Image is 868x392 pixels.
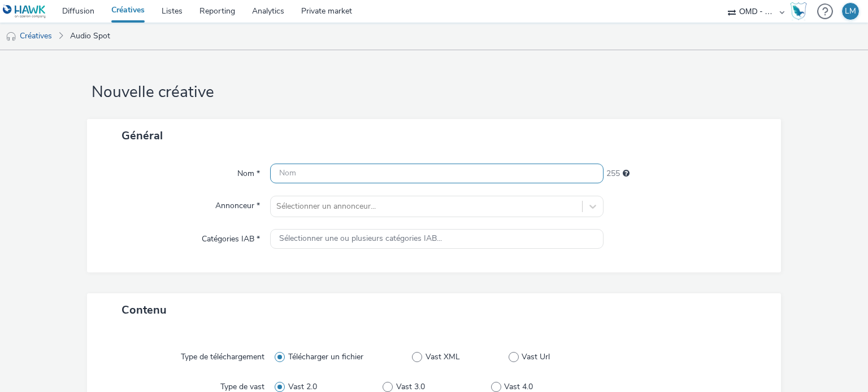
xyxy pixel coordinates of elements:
span: Général [121,128,163,143]
span: Vast XML [426,351,460,363]
span: 255 [606,168,620,179]
img: Hawk Academy [790,2,807,20]
label: Type de téléchargement [176,347,269,363]
span: Vast Url [522,351,550,363]
span: Sélectionner une ou plusieurs catégories IAB... [279,234,442,244]
label: Nom * [233,164,264,179]
a: Audio Spot [64,23,116,50]
div: 255 caractères maximum [623,168,630,179]
span: Contenu [121,302,167,318]
input: Nom [270,164,603,183]
label: Annonceur * [211,196,264,212]
div: LM [845,3,856,20]
h1: Nouvelle créative [87,82,782,103]
a: Hawk Academy [790,2,811,20]
img: audio [6,31,17,42]
label: Catégories IAB * [197,229,264,245]
span: Télécharger un fichier [288,351,363,363]
img: undefined Logo [3,5,46,19]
